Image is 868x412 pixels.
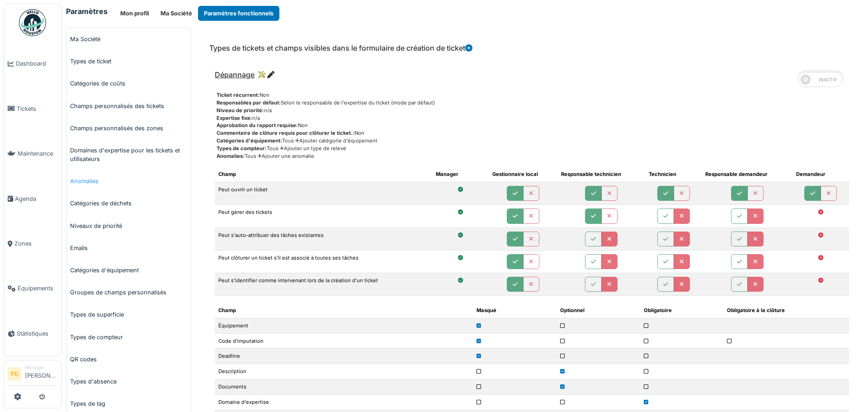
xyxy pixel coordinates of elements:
a: Niveaux de priorité [66,215,191,237]
span: Dépannage [215,70,255,79]
a: Types de ticket [66,50,191,72]
th: Responsable technicien [557,167,645,182]
li: [PERSON_NAME] [25,364,57,384]
td: Deadline [215,349,472,364]
a: Maintenance [4,131,61,176]
th: Manager [432,167,489,182]
div: Non [217,122,849,129]
span: Types de compteur: [217,145,267,152]
a: Types de compteur [66,326,191,348]
div: Non [217,91,849,99]
a: Ajouter catégorie d'équipement [294,137,377,144]
th: Champ [215,167,432,182]
a: Agenda [4,176,61,221]
div: Non [217,129,849,137]
a: Statistiques [4,311,61,356]
div: Tous [217,137,849,145]
span: Expertise fixe: [217,115,252,121]
a: Types de superficie [66,303,191,326]
a: Groupes de champs personnalisés [66,281,191,303]
button: Ma Société [155,6,198,21]
span: Catégories d'équipement: [217,137,282,144]
th: Champ [215,303,472,318]
span: Commentaire de clôture requis pour clôturer le ticket.: [217,130,354,136]
th: Demandeur [793,167,849,182]
span: Responsables par défaut: [217,99,281,106]
td: Documents [215,379,472,395]
span: Équipements [18,284,57,293]
td: Peut gérer des tickets [215,205,432,227]
div: Tous [217,152,849,160]
a: Ma Société [66,28,191,50]
th: Obligatoire à la clôture [723,303,849,318]
td: Peut s'identifier comme intervenant lors de la création d'un ticket [215,273,432,295]
div: Manager [25,364,57,371]
a: Champs personnalisés des tickets [66,95,191,117]
th: Gestionnaire local [489,167,557,182]
a: Catégories de coûts [66,72,191,95]
a: Champs personnalisés des zones [66,117,191,139]
a: Domaines d'expertise pour les tickets et utilisateurs [66,139,191,170]
span: Dashboard [16,59,57,68]
li: PD [8,367,21,381]
a: Zones [4,221,61,266]
td: Description [215,364,472,379]
button: Mon profil [114,6,155,21]
a: Ajouter une anomalie [256,153,314,159]
button: Paramètres fonctionnels [198,6,279,21]
span: Statistiques [17,329,57,338]
span: Approbation du rapport requise: [217,122,298,128]
a: PD Manager[PERSON_NAME] [8,364,57,386]
td: Peut clôturer un ticket s'il est associé à toutes ses tâches [215,250,432,273]
span: Maintenance [18,149,57,158]
a: Catégories de déchets [66,192,191,214]
h6: Paramètres [66,7,108,16]
span: Anomalies: [217,153,245,159]
a: QR codes [66,348,191,370]
a: Catégories d'équipement [66,259,191,281]
a: Types d'absence [66,370,191,393]
span: Niveau de priorité: [217,107,264,114]
div: Tous [217,145,849,152]
th: Optionnel [557,303,640,318]
a: Anomalies [66,170,191,192]
th: Technicien [645,167,702,182]
div: n/a [217,114,849,122]
a: Équipements [4,266,61,311]
td: Code d'imputation [215,333,472,349]
h6: Types de tickets et champs visibles dans le formulaire de création de ticket [209,44,472,52]
td: Domaine d'expertise [215,394,472,410]
span: Tickets [17,104,57,113]
a: Ajouter un type de relevé [278,145,346,152]
img: Badge_color-CXgf-gQk.svg [19,9,46,36]
span: Agenda [15,194,57,203]
span: Zones [14,239,57,248]
a: Tickets [4,86,61,131]
a: Emails [66,237,191,259]
div: n/a [217,107,849,114]
span: Ticket récurrent: [217,92,259,98]
td: Peut ouvrir un ticket [215,182,432,205]
th: Responsable demandeur [702,167,793,182]
td: Équipement [215,318,472,333]
div: Selon le responsable de l'expertise du ticket (mode par défaut) [217,99,849,107]
th: Obligatoire [640,303,724,318]
a: Dashboard [4,41,61,86]
td: Peut s'auto-attribuer des tâches existantes [215,227,432,250]
th: Masqué [473,303,557,318]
